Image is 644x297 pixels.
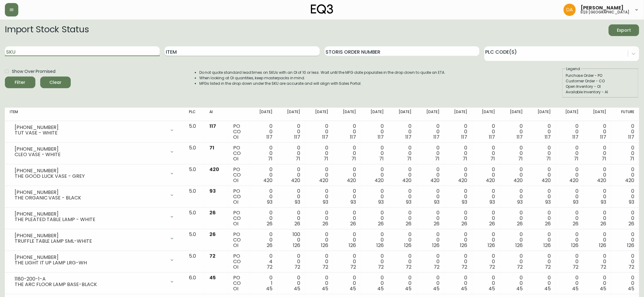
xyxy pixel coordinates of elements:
th: [DATE] [305,108,333,121]
span: 26 [267,242,272,249]
div: 0 0 [282,188,300,205]
div: 0 0 [422,232,439,248]
td: 5.0 [184,186,205,208]
span: 71 [379,155,384,162]
span: 72 [294,263,300,270]
div: 0 0 [505,210,523,227]
span: 126 [404,242,412,249]
span: 117 [433,134,439,141]
span: 420 [263,177,272,184]
div: Customer Order - CO [566,78,635,84]
span: OI [233,199,238,206]
span: 26 [434,220,439,227]
span: 93 [295,199,300,206]
div: 0 0 [310,275,328,292]
span: 93 [629,199,634,206]
div: 0 0 [393,275,411,292]
span: 420 [347,177,356,184]
div: 0 0 [533,123,551,140]
span: 117 [266,134,272,141]
th: [DATE] [333,108,361,121]
span: 117 [489,134,495,141]
div: 0 0 [616,188,634,205]
span: OI [233,242,238,249]
div: 0 0 [422,275,439,292]
div: 0 0 [588,253,606,270]
span: 72 [545,263,551,270]
div: [PHONE_NUMBER] [15,255,166,260]
div: 0 0 [338,232,356,248]
div: 0 0 [366,188,384,205]
div: 0 0 [393,123,411,140]
div: 0 1 [254,275,272,292]
div: 0 0 [477,275,495,292]
div: [PHONE_NUMBER]THE LIGHT IT UP LAMP LRG-WH [10,253,179,267]
span: 117 [461,134,467,141]
td: 6.0 [184,273,205,294]
span: 72 [406,263,412,270]
div: 0 0 [477,210,495,227]
span: 420 [319,177,328,184]
div: 0 0 [477,123,495,140]
div: 0 0 [366,167,384,183]
div: 0 0 [477,188,495,205]
span: OI [233,134,238,141]
div: 0 0 [422,145,439,162]
span: 126 [543,242,551,249]
span: 72 [434,263,439,270]
span: 72 [350,263,356,270]
span: 117 [350,134,356,141]
div: 0 0 [310,253,328,270]
span: 420 [458,177,467,184]
span: 26 [517,220,523,227]
div: 0 0 [422,167,439,183]
div: 0 0 [449,145,467,162]
div: PO CO [233,253,245,270]
div: 0 0 [366,145,384,162]
div: 0 0 [533,167,551,183]
li: Do not quote standard lead times on SKUs with an OI of 10 or less. Wait until the MFG date popula... [199,70,446,75]
span: 72 [322,263,328,270]
div: THE ORGANIC VASE - BLACK [15,195,166,201]
div: [PHONE_NUMBER]THE GOOD LUCK VASE - GREY [10,167,179,180]
div: [PHONE_NUMBER]THE ORGANIC VASE - BLACK [10,188,179,202]
div: 0 0 [282,145,300,162]
th: [DATE] [472,108,500,121]
span: 72 [267,263,272,270]
h5: eq3 [GEOGRAPHIC_DATA] [581,10,629,14]
div: 0 0 [505,232,523,248]
span: 117 [572,134,578,141]
div: 0 0 [560,232,578,248]
div: 0 0 [338,253,356,270]
div: 0 0 [588,210,606,227]
span: 71 [209,144,214,151]
span: 420 [209,166,219,173]
span: 26 [406,220,412,227]
span: 72 [573,263,578,270]
div: 0 0 [422,253,439,270]
div: 0 0 [310,232,328,248]
span: 72 [461,263,467,270]
span: 72 [209,252,215,259]
td: 5.0 [184,121,205,143]
div: 0 0 [449,210,467,227]
div: 0 0 [338,188,356,205]
div: 0 0 [366,275,384,292]
div: PO CO [233,275,245,292]
div: 0 0 [560,145,578,162]
div: 0 0 [477,145,495,162]
span: 117 [322,134,328,141]
span: 26 [322,220,328,227]
div: TRUFFLE TABLE LAMP SML-WHITE [15,238,166,244]
div: 0 0 [505,253,523,270]
div: [PHONE_NUMBER] [15,190,166,195]
span: 126 [349,242,356,249]
div: 0 0 [366,253,384,270]
div: 0 0 [616,145,634,162]
th: [DATE] [583,108,611,121]
span: 72 [489,263,495,270]
span: 93 [323,199,328,206]
div: 0 0 [560,253,578,270]
span: 126 [321,242,328,249]
div: 0 0 [422,210,439,227]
